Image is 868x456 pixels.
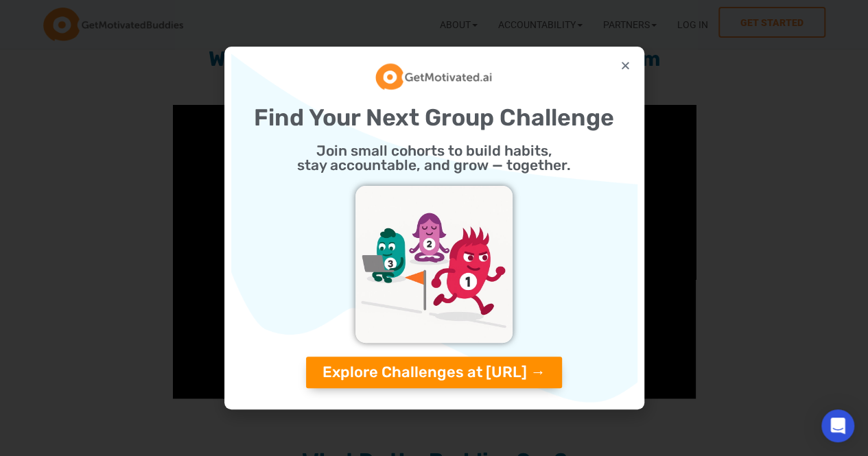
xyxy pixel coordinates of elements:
span: Explore Challenges at [URL] → [322,365,546,380]
img: GetMotivatedAI Logo [375,61,493,92]
a: Explore Challenges at [URL] → [306,357,562,388]
h2: Join small cohorts to build habits, stay accountable, and grow — together. [238,143,631,172]
div: Open Intercom Messenger [821,409,854,442]
h2: Find Your Next Group Challenge [238,106,631,130]
img: challenges_getmotivatedAI [355,186,513,343]
a: Close [620,60,631,71]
